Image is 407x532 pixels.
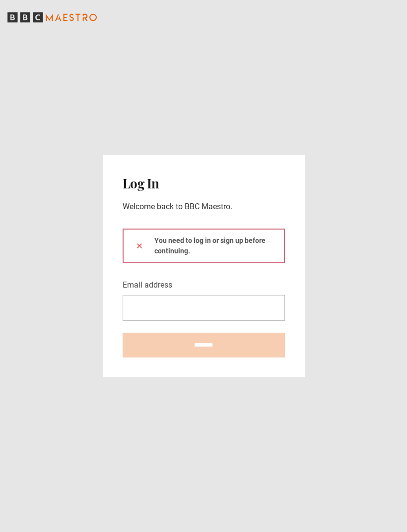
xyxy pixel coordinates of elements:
[123,201,285,213] p: Welcome back to BBC Maestro.
[7,10,97,25] svg: BBC Maestro
[123,279,172,291] label: Email address
[123,175,285,192] h2: Log In
[123,229,285,263] div: You need to log in or sign up before continuing.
